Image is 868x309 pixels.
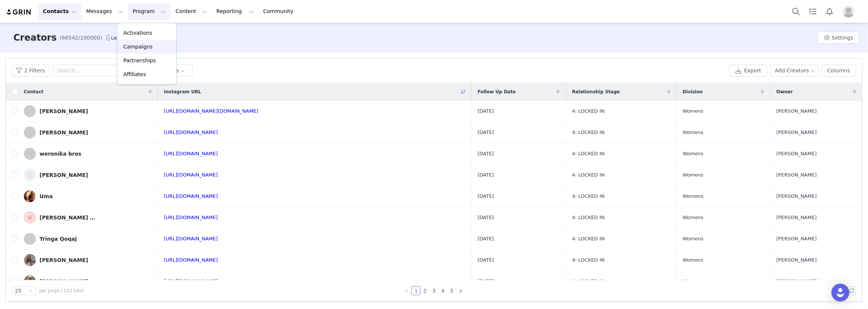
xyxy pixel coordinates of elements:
span: [DATE] [477,214,494,221]
img: 77499c84-3ec0-49ac-a89e-73dc49f6c502.jpg [24,212,36,224]
span: Follow Up Date [477,88,516,95]
span: Womens [683,129,704,136]
button: Export [729,65,767,77]
a: 1 [412,287,420,295]
span: [PERSON_NAME] [777,193,817,200]
a: [PERSON_NAME] [24,275,152,287]
img: placeholder-profile.jpg [843,6,855,18]
li: 1 [411,286,420,295]
span: 4: LOCKED IN [572,171,605,179]
button: Search [788,3,804,20]
span: Womens [683,235,704,243]
button: Notifications [821,3,838,20]
input: Search... [53,65,146,77]
h3: Creators [13,31,57,44]
i: icon: left [405,289,409,293]
button: Columns [821,65,856,77]
a: Tringa Qoqaj [24,233,152,245]
a: [URL][DOMAIN_NAME] [164,257,218,263]
button: 2 Filters [12,65,50,77]
span: Womens [683,193,704,200]
div: [PERSON_NAME] [40,129,88,135]
button: Reporting [212,3,258,20]
div: Tringa Qoqaj [40,236,77,242]
a: [URL][DOMAIN_NAME] [164,129,218,135]
span: [PERSON_NAME] [777,278,817,285]
span: 4: LOCKED IN [572,107,605,115]
span: (66542/100000) [60,34,102,42]
a: weronika bros [24,148,152,160]
span: [PERSON_NAME] [777,107,817,115]
span: [DATE] [477,278,494,285]
a: Tasks [805,3,821,20]
span: Owner [777,88,793,95]
span: Womens [683,278,704,285]
a: [URL][DOMAIN_NAME] [164,172,218,178]
span: [DATE] [477,256,494,264]
a: [URL][DOMAIN_NAME] [164,236,218,241]
a: [URL][DOMAIN_NAME] [164,151,218,156]
img: 49749247-3205-4a8c-87f4-7938b3cf9e39.jpg [24,275,36,287]
span: Relationship Stage [572,88,620,95]
li: 2 [420,286,429,295]
span: 4: LOCKED IN [572,150,605,157]
span: Womens [683,171,704,179]
a: [PERSON_NAME] [24,254,152,266]
span: 4: LOCKED IN [572,214,605,221]
span: [DATE] [477,235,494,243]
span: 4: LOCKED IN [572,278,605,285]
a: 4 [439,287,447,295]
span: 4: LOCKED IN [572,235,605,243]
button: Add Creators [770,65,819,77]
div: 25 [15,287,22,295]
button: Settings [818,32,859,44]
li: 5 [447,286,456,295]
i: icon: right [458,289,463,293]
img: grin logo [6,9,32,16]
li: Previous Page [402,286,411,295]
a: [PERSON_NAME] [24,127,152,138]
a: [URL][DOMAIN_NAME] [164,193,218,199]
span: [DATE] [477,150,494,157]
a: Community [259,3,301,20]
button: Contacts [38,3,81,20]
a: [URL][DOMAIN_NAME] [164,215,218,220]
span: [PERSON_NAME] [777,256,817,264]
span: Contact [24,88,43,95]
span: Womens [683,214,704,221]
a: 5 [448,287,456,295]
a: [PERSON_NAME] [24,169,152,181]
p: Campaigns [123,43,153,51]
div: [PERSON_NAME] [40,172,88,178]
a: 2 [421,287,429,295]
span: 4: LOCKED IN [572,193,605,200]
div: Open Intercom Messenger [831,284,849,302]
span: [DATE] [477,171,494,179]
a: [URL][DOMAIN_NAME][DOMAIN_NAME] [164,108,258,114]
button: Content [171,3,211,20]
div: [PERSON_NAME] 𝑹𝒂𝒍𝒕𝒆 [40,215,95,221]
li: 3 [429,286,438,295]
img: 1cf039ed-9e60-4cda-8a46-c5903e7a72e5.jpg [24,190,36,202]
img: 16e4289d-0292-4748-8dcb-22572b14191d.jpg [24,254,36,266]
p: Partnerships [123,57,156,65]
span: [PERSON_NAME] [777,214,817,221]
div: [PERSON_NAME] [40,278,88,284]
span: Womens [683,107,704,115]
a: [URL][DOMAIN_NAME] [164,278,218,284]
div: weronika bros [40,151,81,157]
span: [DATE] [477,107,494,115]
span: per page | 122 total [39,287,84,294]
div: Tooltip anchor [110,34,137,42]
p: Activations [123,29,152,37]
button: Messages [82,3,128,20]
button: Profile [838,6,862,18]
span: [DATE] [477,193,494,200]
a: 3 [430,287,438,295]
span: Instagram URL [164,88,201,95]
span: [PERSON_NAME] [777,129,817,136]
span: Womens [683,256,704,264]
div: Uma [40,193,53,199]
span: [DATE] [477,129,494,136]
